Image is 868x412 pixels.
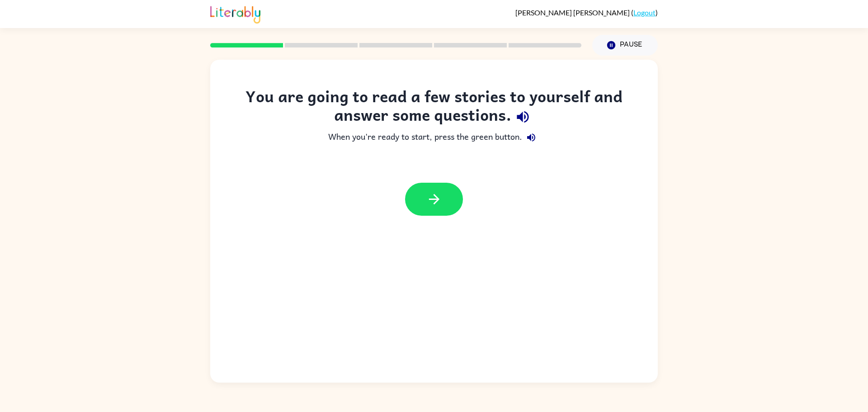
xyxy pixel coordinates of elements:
[592,35,658,56] button: Pause
[633,8,656,17] a: Logout
[228,87,640,128] div: You are going to read a few stories to yourself and answer some questions.
[210,4,260,24] img: Literably
[515,8,631,17] span: [PERSON_NAME] [PERSON_NAME]
[515,8,658,17] div: ( )
[228,128,640,147] div: When you're ready to start, press the green button.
